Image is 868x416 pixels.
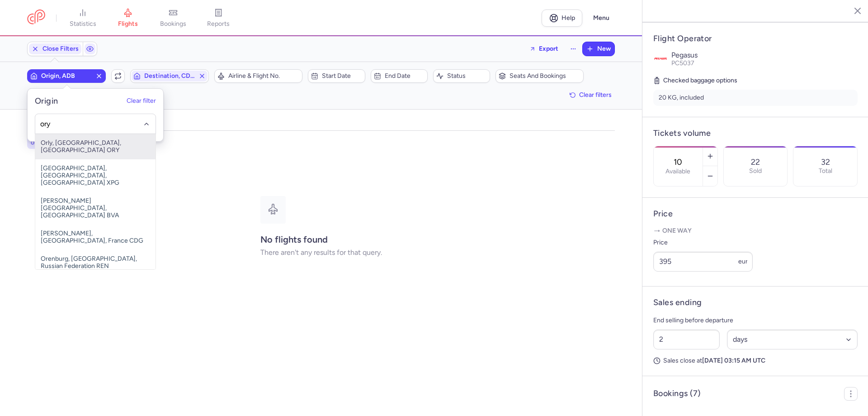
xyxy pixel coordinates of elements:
span: Seats and bookings [509,72,580,80]
h5: Origin [35,96,58,106]
button: Export [524,42,564,56]
span: Help [561,14,575,21]
span: statistics [70,20,96,28]
button: Airline & Flight No. [214,69,302,83]
span: Status [447,72,487,80]
span: Start date [322,72,362,80]
a: statistics [60,8,105,28]
span: Airline & Flight No. [228,72,299,80]
span: origin: ADB [31,138,62,147]
button: Seats and bookings [495,69,584,83]
span: Export [539,45,558,52]
span: End date [385,72,425,80]
button: Close Filters [28,42,83,56]
h4: Price [653,209,858,219]
input: ## [653,330,720,349]
strong: [DATE] 03:15 AM UTC [702,357,765,364]
span: [GEOGRAPHIC_DATA], [GEOGRAPHIC_DATA], [GEOGRAPHIC_DATA] XPG [35,159,156,192]
button: Status [433,69,490,83]
h4: Sales ending [653,297,702,308]
a: flights [105,8,151,28]
p: Pegasus [671,51,858,59]
span: eur [738,258,748,265]
p: 32 [821,158,830,167]
li: 20 KG, included [653,90,858,106]
label: Available [665,168,690,175]
p: There aren't any results for that query. [260,249,382,257]
h5: Checked baggage options [653,75,858,86]
a: bookings [151,8,196,28]
span: Close Filters [42,45,79,53]
a: reports [196,8,241,28]
button: Clear filter [127,98,156,105]
span: Orenburg, [GEOGRAPHIC_DATA], Russian Federation REN [35,250,156,275]
span: Clear filters [579,91,612,98]
button: Clear filters [566,88,615,102]
label: Price [653,237,753,248]
h4: Bookings (7) [653,388,700,399]
button: Destination, CDG [130,69,209,83]
span: Destination, CDG [144,72,195,80]
p: End selling before departure [653,315,858,326]
a: Help [542,10,582,27]
p: Total [819,167,832,175]
button: New [583,42,614,56]
input: -searchbox [40,119,151,129]
span: New [597,45,611,53]
span: reports [207,20,230,28]
p: Sales close at [653,357,858,365]
p: One way [653,226,858,235]
p: 22 [751,158,760,167]
button: End date [371,69,428,83]
span: bookings [160,20,186,28]
h4: Flight Operator [653,33,858,44]
button: Origin, ADB [27,69,106,83]
button: Start date [308,69,365,83]
span: Orly, [GEOGRAPHIC_DATA], [GEOGRAPHIC_DATA] ORY [35,134,156,159]
strong: No flights found [260,234,328,245]
h4: Tickets volume [653,128,858,139]
span: PC5037 [671,59,694,67]
span: Origin, ADB [41,72,92,80]
button: Menu [588,10,615,27]
span: flights [118,20,138,28]
span: [PERSON_NAME], [GEOGRAPHIC_DATA], France CDG [35,225,156,250]
input: --- [653,252,753,272]
span: [PERSON_NAME][GEOGRAPHIC_DATA], [GEOGRAPHIC_DATA] BVA [35,192,156,225]
a: CitizenPlane red outlined logo [27,10,45,26]
p: Sold [749,167,762,175]
img: Pegasus logo [653,51,668,66]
